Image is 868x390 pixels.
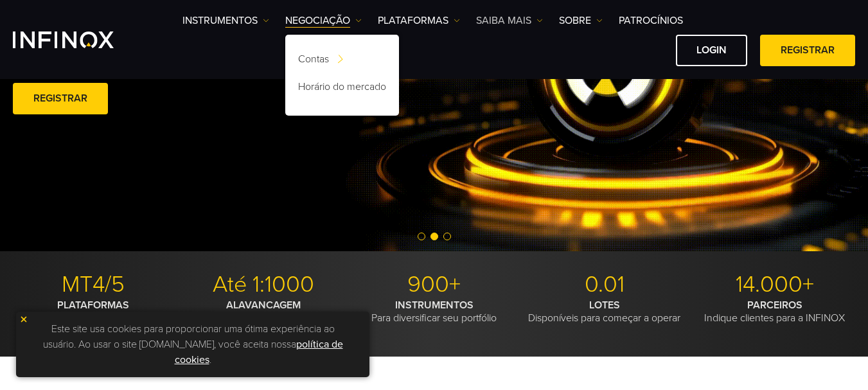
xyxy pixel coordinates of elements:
p: 0.01 [524,270,685,299]
strong: ALAVANCAGEM [226,299,301,312]
p: Disponíveis para começar a operar [524,299,685,324]
strong: PARCEIROS [747,299,802,312]
a: PLATAFORMAS [378,13,460,28]
a: Horário do mercado [285,75,399,103]
a: Instrumentos [182,13,269,28]
p: Este site usa cookies para proporcionar uma ótima experiência ao usuário. Ao usar o site [DOMAIN_... [22,318,363,371]
a: NEGOCIAÇÃO [285,13,362,28]
a: Saiba mais [476,13,543,28]
p: 900+ [353,270,514,299]
a: Login [676,35,747,66]
a: SOBRE [559,13,603,28]
a: Contas [285,48,399,75]
img: yellow close icon [19,315,28,324]
p: Com ferramentas de trading modernas [13,299,173,337]
strong: INSTRUMENTOS [395,299,474,312]
p: Para diversificar seu portfólio [353,299,514,324]
a: INFINOX Logo [13,31,144,48]
p: 14.000+ [695,270,855,299]
p: Até 1:1000 [183,270,344,299]
a: Registrar [13,83,108,114]
a: Registrar [760,35,855,66]
p: MT4/5 [13,270,173,299]
a: Patrocínios [619,13,683,28]
span: Go to slide 2 [430,233,438,240]
span: Go to slide 1 [418,233,425,240]
p: Indique clientes para a INFINOX [695,299,855,324]
strong: LOTES [589,299,620,312]
strong: PLATAFORMAS [57,299,129,312]
span: Go to slide 3 [443,233,451,240]
p: Para operar [183,299,344,324]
